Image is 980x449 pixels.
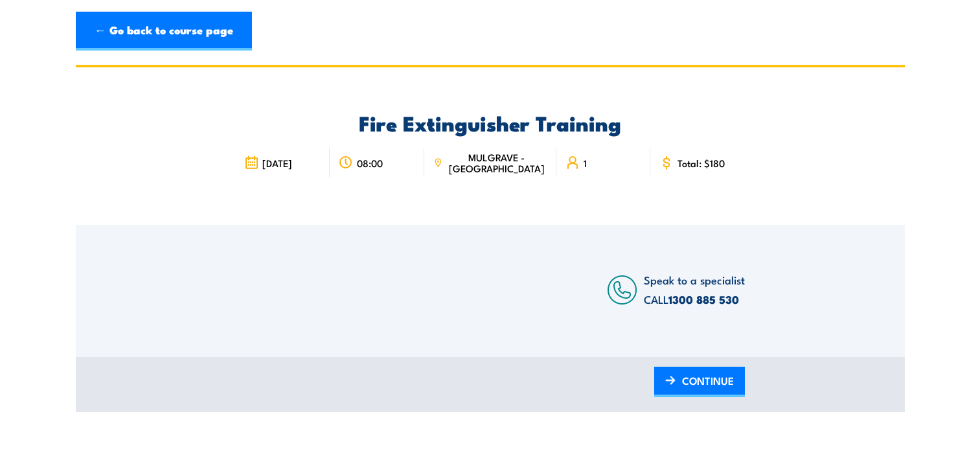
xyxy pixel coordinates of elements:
[584,157,587,168] span: 1
[235,113,745,132] h2: Fire Extinguisher Training
[644,271,745,307] span: Speak to a specialist CALL
[678,157,725,168] span: Total: $180
[446,152,547,174] span: MULGRAVE - [GEOGRAPHIC_DATA]
[262,157,292,168] span: [DATE]
[654,367,745,397] a: CONTINUE
[357,157,383,168] span: 08:00
[668,291,739,308] a: 1300 885 530
[682,363,734,398] span: CONTINUE
[76,12,252,51] a: ← Go back to course page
